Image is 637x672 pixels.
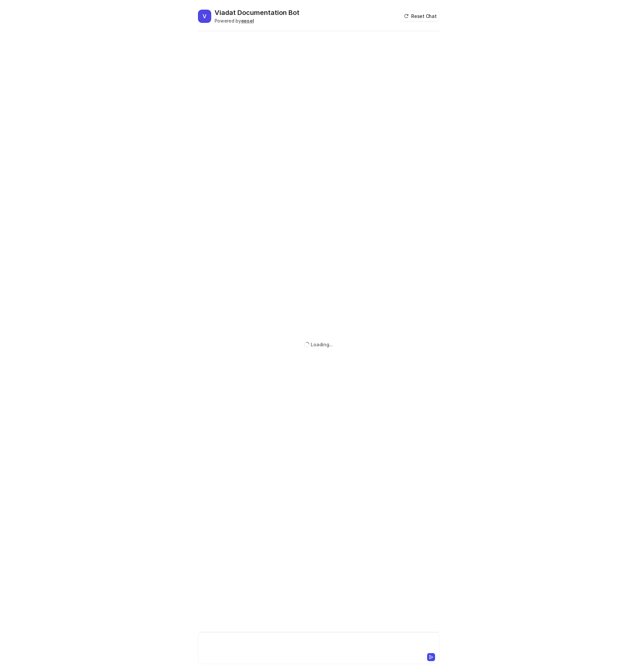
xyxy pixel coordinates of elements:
[402,11,439,21] button: Reset Chat
[311,341,333,348] div: Loading...
[215,17,299,24] div: Powered by
[215,8,299,17] h2: Viadat Documentation Bot
[241,18,254,24] b: eesel
[198,10,211,23] span: V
